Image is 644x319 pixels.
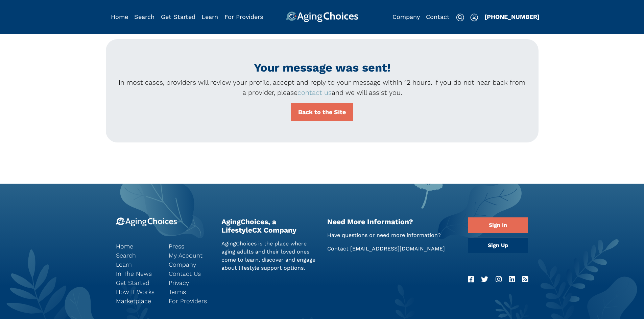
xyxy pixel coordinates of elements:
[286,11,358,22] img: AgingChoices
[169,251,211,260] a: My Account
[169,287,211,296] a: Terms
[134,13,154,20] a: Search
[392,13,420,20] a: Company
[169,260,211,269] a: Company
[297,88,332,97] a: contact us
[169,296,211,305] a: For Providers
[116,217,177,227] img: 9-logo.svg
[169,269,211,278] a: Contact Us
[350,245,445,252] a: [EMAIL_ADDRESS][DOMAIN_NAME]
[468,238,528,253] a: Sign Up
[468,217,528,233] a: Sign In
[470,14,478,22] img: user-icon.svg
[117,77,528,98] p: In most cases, providers will review your profile, accept and reply to your message within 12 hou...
[116,278,159,287] a: Get Started
[509,274,515,285] a: LinkedIn
[484,13,540,20] a: [PHONE_NUMBER]
[116,269,159,278] a: In The News
[221,217,317,234] h2: AgingChoices, a LifestyleCX Company
[116,260,159,269] a: Learn
[470,11,478,22] div: Popover trigger
[224,13,263,20] a: For Providers
[291,103,353,121] a: Back to the Site
[169,278,211,287] a: Privacy
[169,242,211,251] a: Press
[522,274,528,285] a: RSS Feed
[327,231,458,239] p: Have questions or need more information?
[426,13,450,20] a: Contact
[111,13,128,20] a: Home
[134,11,154,22] div: Popover trigger
[116,251,159,260] a: Search
[116,242,159,251] a: Home
[327,217,458,226] h2: Need More Information?
[456,14,464,22] img: search-icon.svg
[327,245,458,253] p: Contact
[116,287,159,296] a: How It Works
[468,274,474,285] a: Facebook
[481,274,488,285] a: Twitter
[221,240,317,272] p: AgingChoices is the place where aging adults and their loved ones come to learn, discover and eng...
[201,13,218,20] a: Learn
[161,13,195,20] a: Get Started
[117,61,528,75] h1: Your message was sent!
[116,296,159,305] a: Marketplace
[496,274,502,285] a: Instagram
